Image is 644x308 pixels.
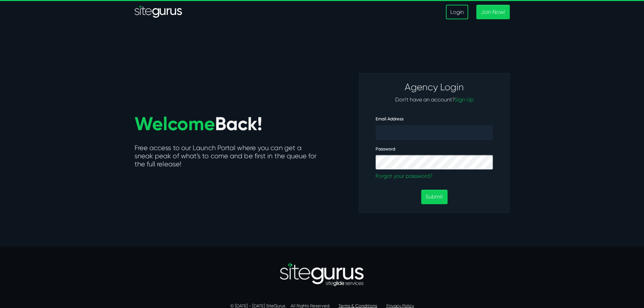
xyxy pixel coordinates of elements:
[135,114,310,134] h1: Back!
[135,5,183,19] a: SiteGurus
[446,5,468,19] a: Login
[135,144,317,170] h5: Free access to our Launch Portal where you can get a sneak peak of what’s to come and be first in...
[376,146,395,152] label: Password
[376,96,493,104] p: Don't have an account?
[476,5,509,19] a: Join Now!
[421,190,447,204] button: Submit
[376,116,404,122] label: Email Address
[455,96,474,103] a: Sign Up
[135,113,215,135] span: Welcome
[135,5,183,19] img: Sitegurus Logo
[376,172,493,180] a: Forgot your password?
[376,81,493,93] h3: Agency Login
